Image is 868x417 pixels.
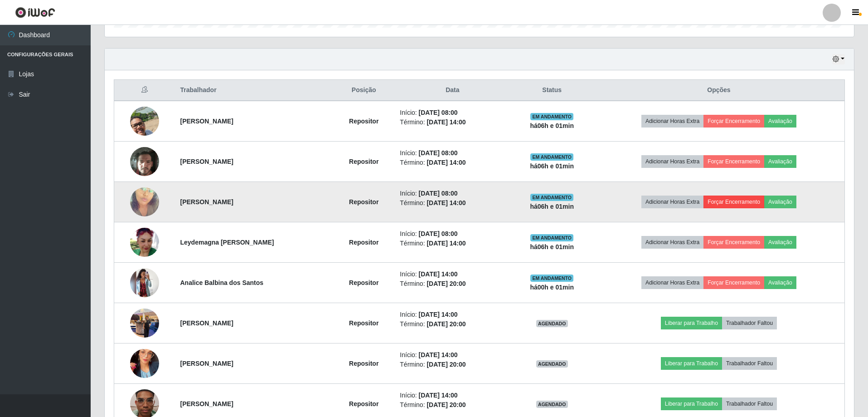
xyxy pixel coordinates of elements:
button: Forçar Encerramento [703,196,764,208]
img: 1754944379156.jpeg [130,228,159,257]
strong: [PERSON_NAME] [180,400,233,407]
time: [DATE] 14:00 [427,118,466,126]
strong: [PERSON_NAME] [180,319,233,327]
span: EM ANDAMENTO [530,153,573,161]
time: [DATE] 14:00 [419,311,458,318]
span: EM ANDAMENTO [530,194,573,201]
li: Término: [400,239,505,248]
li: Término: [400,158,505,167]
li: Início: [400,108,505,118]
button: Avaliação [764,236,796,249]
th: Opções [593,80,845,101]
th: Posição [333,80,394,101]
li: Início: [400,350,505,360]
span: EM ANDAMENTO [530,234,573,241]
span: AGENDADO [536,360,568,368]
button: Forçar Encerramento [703,155,764,168]
strong: Repositor [349,360,378,367]
strong: há 06 h e 01 min [530,162,574,170]
li: Término: [400,198,505,208]
time: [DATE] 08:00 [419,149,458,157]
img: 1754928869787.jpeg [130,176,159,228]
strong: [PERSON_NAME] [180,360,233,367]
time: [DATE] 20:00 [427,401,466,408]
th: Status [510,80,593,101]
button: Avaliação [764,155,796,168]
strong: Repositor [349,279,378,286]
li: Término: [400,279,505,289]
strong: [PERSON_NAME] [180,158,233,165]
strong: há 06 h e 01 min [530,203,574,210]
span: EM ANDAMENTO [530,113,573,120]
button: Trabalhador Faltou [722,317,777,329]
li: Término: [400,400,505,410]
button: Adicionar Horas Extra [641,155,703,168]
strong: Repositor [349,400,378,407]
strong: há 06 h e 01 min [530,122,574,129]
button: Liberar para Trabalho [661,317,722,329]
time: [DATE] 20:00 [427,320,466,328]
th: Data [394,80,510,101]
li: Início: [400,391,505,400]
button: Trabalhador Faltou [722,357,777,370]
strong: Analice Balbina dos Santos [180,279,263,286]
img: 1744982443257.jpeg [130,95,159,147]
time: [DATE] 14:00 [427,240,466,247]
time: [DATE] 08:00 [419,230,458,237]
li: Término: [400,118,505,127]
time: [DATE] 14:00 [419,351,458,358]
button: Avaliação [764,276,796,289]
strong: Repositor [349,319,378,327]
time: [DATE] 20:00 [427,361,466,368]
strong: há 06 h e 01 min [530,243,574,250]
button: Liberar para Trabalho [661,357,722,370]
time: [DATE] 14:00 [427,159,466,166]
button: Adicionar Horas Extra [641,196,703,208]
strong: [PERSON_NAME] [180,198,233,206]
li: Início: [400,310,505,319]
strong: Repositor [349,239,378,246]
button: Forçar Encerramento [703,276,764,289]
strong: Leydemagna [PERSON_NAME] [180,239,274,246]
button: Adicionar Horas Extra [641,276,703,289]
li: Início: [400,229,505,239]
button: Liberar para Trabalho [661,397,722,410]
span: AGENDADO [536,320,568,327]
time: [DATE] 08:00 [419,190,458,197]
th: Trabalhador [175,80,333,101]
time: [DATE] 14:00 [427,199,466,206]
button: Trabalhador Faltou [722,397,777,410]
strong: há 00 h e 01 min [530,284,574,291]
time: [DATE] 20:00 [427,280,466,287]
img: CoreUI Logo [15,7,55,18]
img: 1755095833793.jpeg [130,304,159,342]
time: [DATE] 08:00 [419,109,458,116]
button: Adicionar Horas Extra [641,115,703,128]
strong: Repositor [349,158,378,165]
strong: Repositor [349,198,378,206]
button: Forçar Encerramento [703,236,764,249]
button: Forçar Encerramento [703,115,764,128]
strong: Repositor [349,118,378,125]
li: Início: [400,148,505,158]
button: Avaliação [764,196,796,208]
time: [DATE] 14:00 [419,392,458,399]
img: 1755793919031.jpeg [130,338,159,389]
img: 1750188779989.jpeg [130,268,159,297]
img: 1751312410869.jpeg [130,142,159,181]
strong: [PERSON_NAME] [180,118,233,125]
li: Início: [400,270,505,279]
li: Término: [400,319,505,329]
time: [DATE] 14:00 [419,270,458,278]
button: Adicionar Horas Extra [641,236,703,249]
li: Término: [400,360,505,369]
button: Avaliação [764,115,796,128]
li: Início: [400,189,505,198]
span: EM ANDAMENTO [530,275,573,282]
span: AGENDADO [536,401,568,408]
